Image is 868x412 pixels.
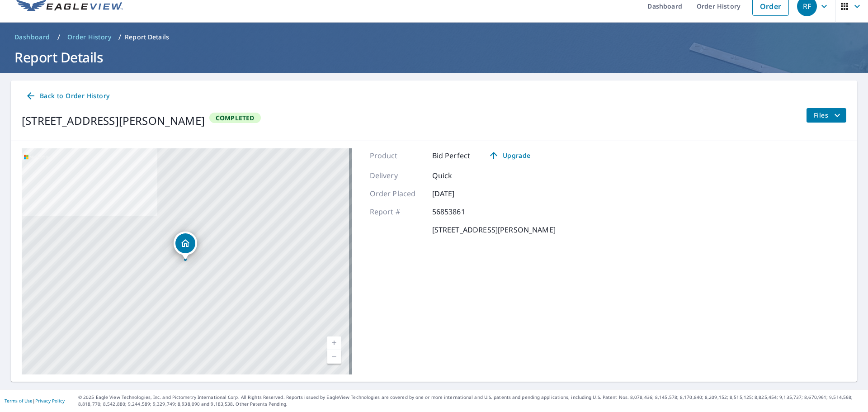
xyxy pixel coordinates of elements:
[64,30,115,44] a: Order History
[814,110,843,121] span: Files
[486,150,532,161] span: Upgrade
[11,48,857,66] h1: Report Details
[432,188,486,199] p: [DATE]
[57,32,60,43] li: /
[327,350,341,364] a: Current Level 17, Zoom Out
[806,108,846,123] button: filesDropdownBtn-56853861
[118,32,121,43] li: /
[5,398,33,404] a: Terms of Use
[432,224,556,235] p: [STREET_ADDRESS][PERSON_NAME]
[432,170,486,181] p: Quick
[432,206,486,217] p: 56853861
[327,336,341,350] a: Current Level 17, Zoom In
[370,188,424,199] p: Order Placed
[370,206,424,217] p: Report #
[370,170,424,181] p: Delivery
[11,30,857,44] nav: breadcrumb
[25,90,109,102] span: Back to Order History
[174,232,197,260] div: Dropped pin, building 1, Residential property, 12 Milam Cir SW Cartersville, GA 30120
[5,398,65,403] p: |
[432,150,471,161] p: Bid Perfect
[210,114,260,122] span: Completed
[22,113,205,129] div: [STREET_ADDRESS][PERSON_NAME]
[67,33,111,42] span: Order History
[78,394,863,407] p: © 2025 Eagle View Technologies, Inc. and Pictometry International Corp. All Rights Reserved. Repo...
[370,150,424,161] p: Product
[14,33,50,42] span: Dashboard
[22,88,113,104] a: Back to Order History
[481,148,538,163] a: Upgrade
[35,398,65,404] a: Privacy Policy
[11,30,54,44] a: Dashboard
[125,33,169,42] p: Report Details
